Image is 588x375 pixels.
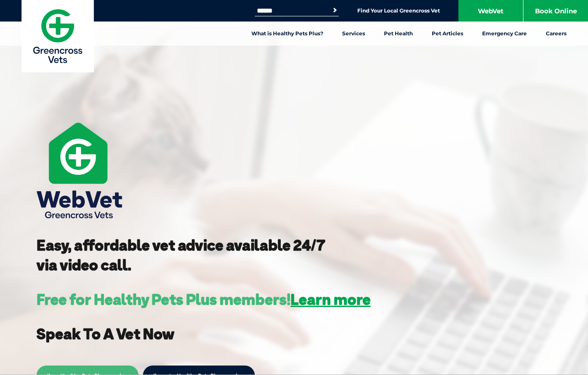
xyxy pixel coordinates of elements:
strong: Speak To A Vet Now [37,324,174,343]
a: Find Your Local Greencross Vet [357,7,440,14]
a: Pet Articles [422,22,473,46]
strong: Easy, affordable vet advice available 24/7 via video call. [37,236,325,274]
a: Learn more [291,290,371,309]
a: Careers [536,22,576,46]
a: What is Healthy Pets Plus? [242,22,333,46]
button: Search [331,6,339,15]
h3: Free for Healthy Pets Plus members! [37,292,371,307]
a: Emergency Care [473,22,536,46]
a: Pet Health [374,22,422,46]
a: Services [333,22,374,46]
